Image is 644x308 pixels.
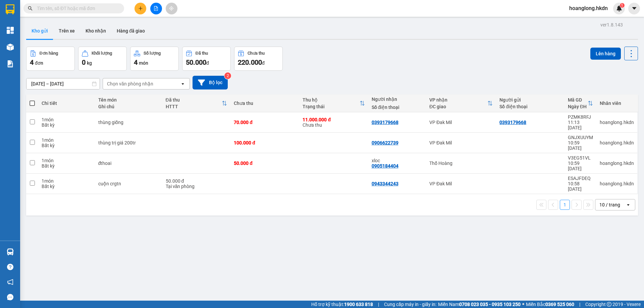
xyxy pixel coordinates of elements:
span: đơn [35,60,43,66]
div: 10:59 [DATE] [568,140,593,151]
div: Số điện thoại [499,104,561,109]
strong: 0708 023 035 - 0935 103 250 [459,302,521,307]
span: 220.000 [238,58,262,66]
span: đ [262,60,265,66]
button: Kho gửi [26,23,53,39]
div: 100.000 đ [234,140,296,145]
span: kg [87,60,92,66]
button: Chưa thu220.000đ [234,47,283,71]
span: aim [169,6,174,11]
th: Toggle SortBy [565,95,596,112]
div: 50.000 đ [234,161,296,166]
div: Bất kỳ [42,163,91,169]
div: 0943344243 [372,181,398,186]
button: Kho nhận [80,23,111,39]
div: Thu hộ [303,97,359,103]
button: Trên xe [53,23,80,39]
div: 1 món [42,117,91,122]
sup: 2 [224,72,231,79]
div: ĐC giao [429,104,487,109]
img: warehouse-icon [7,248,14,255]
span: caret-down [631,5,637,11]
span: 50.000 [186,58,206,66]
th: Toggle SortBy [299,95,368,112]
button: Bộ lọc [193,76,228,89]
div: Chưa thu [248,51,265,56]
span: | [579,301,580,308]
div: Tên món [98,97,159,103]
span: Miền Nam [438,301,521,308]
div: 70.000 đ [234,120,296,125]
div: Chưa thu [234,101,296,106]
div: Người gửi [499,97,561,103]
button: Đã thu50.000đ [182,47,231,71]
button: caret-down [628,3,640,14]
strong: 1900 633 818 [344,302,373,307]
div: Chưa thu [303,117,365,128]
span: hoanglong.hkdn [564,4,613,12]
img: dashboard-icon [7,27,14,34]
div: Bất kỳ [42,184,91,189]
span: plus [138,6,143,11]
button: Lên hàng [590,48,621,60]
div: Mã GD [568,97,588,103]
div: 1 món [42,178,91,184]
button: Số lượng4món [130,47,179,71]
div: Đã thu [166,97,222,103]
div: VP Đak Mil [429,120,493,125]
div: Đã thu [196,51,208,56]
div: 0393179668 [499,120,526,125]
div: hoanglong.hkdn [600,161,634,166]
div: Tại văn phòng [166,184,227,189]
div: Thổ Hoàng [429,161,493,166]
div: VP Đak Mil [429,140,493,145]
div: Nhân viên [600,101,634,106]
span: copyright [607,302,611,307]
svg: open [180,81,185,86]
div: 0393179668 [372,120,398,125]
div: V3EG51VL [568,155,593,161]
th: Toggle SortBy [162,95,231,112]
img: logo-vxr [6,4,14,14]
button: Đơn hàng4đơn [26,47,75,71]
div: Số điện thoại [372,105,423,110]
input: Tìm tên, số ĐT hoặc mã đơn [37,5,116,12]
div: 10:59 [DATE] [568,161,593,171]
div: hoanglong.hkdn [600,181,634,186]
span: 0 [82,58,86,66]
span: ⚪️ [522,303,524,306]
span: 4 [134,58,138,66]
span: 1 [621,3,623,8]
div: xloc [372,158,423,163]
div: Trạng thái [303,104,359,109]
div: 11:13 [DATE] [568,120,593,130]
input: Select a date range. [26,78,100,89]
div: thùng giống [98,120,159,125]
div: 10 / trang [599,201,620,208]
div: Bất kỳ [42,143,91,148]
span: món [139,60,148,66]
div: đthoai [98,161,159,166]
div: Người nhận [372,97,423,102]
div: VP Đak Mil [429,181,493,186]
div: hoanglong.hkdn [600,120,634,125]
button: 1 [560,200,570,210]
span: 4 [30,58,34,66]
img: warehouse-icon [7,44,14,51]
div: 10:58 [DATE] [568,181,593,192]
span: Hỗ trợ kỹ thuật: [311,301,373,308]
div: HTTT [166,104,222,109]
div: Số lượng [144,51,161,56]
div: Đơn hàng [40,51,58,56]
span: Cung cấp máy in - giấy in: [384,301,436,308]
button: Khối lượng0kg [78,47,127,71]
div: thùng trị giá 200tr [98,140,159,145]
img: icon-new-feature [616,5,622,11]
div: cuộn crgtn [98,181,159,186]
div: 1 món [42,137,91,143]
img: solution-icon [7,60,14,67]
div: VP nhận [429,97,487,103]
div: Bất kỳ [42,122,91,128]
span: search [28,6,33,11]
div: 11.000.000 đ [303,117,365,122]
